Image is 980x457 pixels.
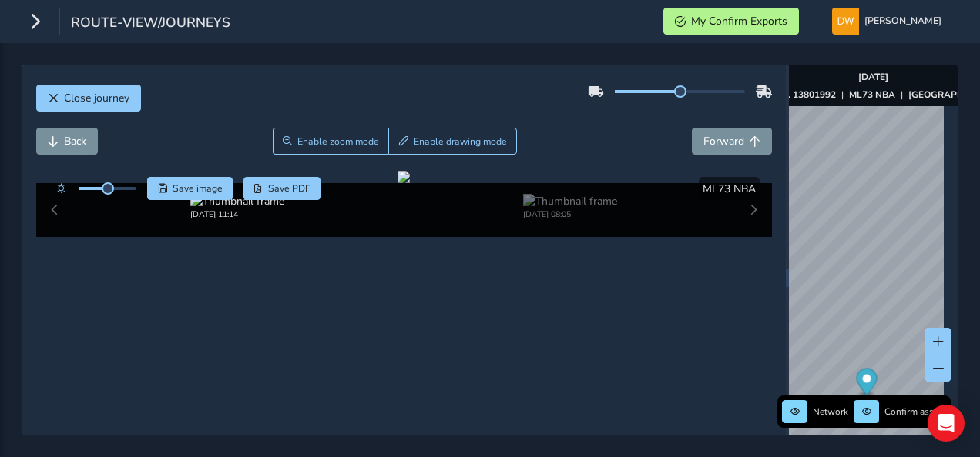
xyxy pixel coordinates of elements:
[297,135,379,148] span: Enable zoom mode
[742,88,836,101] strong: ASSET NO. 13801992
[243,177,321,200] button: PDF
[273,128,389,155] button: Zoom
[703,182,756,196] span: ML73 NBA
[832,8,859,35] img: diamond-layout
[523,194,617,208] img: Thumbnail frame
[190,194,284,208] img: Thumbnail frame
[884,405,946,418] span: Confirm assets
[268,182,310,195] span: Save PDF
[849,88,895,101] strong: ML73 NBA
[388,128,517,155] button: Draw
[703,134,744,148] span: Forward
[36,85,141,112] button: Close journey
[71,13,230,35] span: route-view/journeys
[147,177,233,200] button: Save
[190,208,284,220] div: [DATE] 11:14
[523,208,617,220] div: [DATE] 08:05
[64,91,129,105] span: Close journey
[692,128,772,155] button: Forward
[858,71,888,83] strong: [DATE]
[36,128,98,155] button: Back
[691,14,787,28] span: My Confirm Exports
[856,369,877,400] div: Map marker
[173,182,223,195] span: Save image
[414,135,507,148] span: Enable drawing mode
[663,8,799,35] button: My Confirm Exports
[64,134,86,148] span: Back
[813,405,848,418] span: Network
[864,8,941,35] span: [PERSON_NAME]
[832,8,947,35] button: [PERSON_NAME]
[928,405,965,442] div: Open Intercom Messenger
